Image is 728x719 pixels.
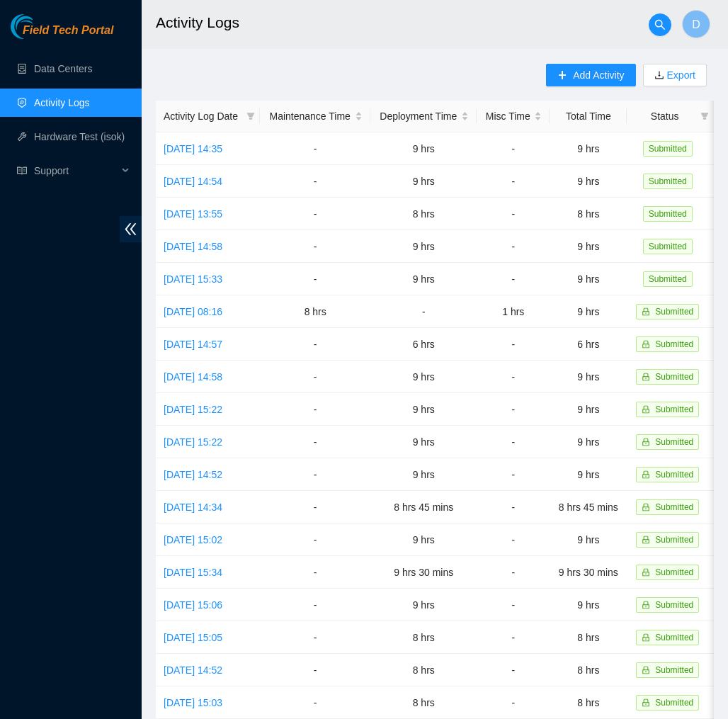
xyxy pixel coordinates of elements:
td: - [260,393,370,426]
a: [DATE] 14:54 [164,176,222,187]
td: 9 hrs [550,393,627,426]
span: read [17,166,27,176]
span: lock [642,470,650,479]
td: 9 hrs [550,426,627,458]
td: 9 hrs [370,263,477,295]
td: 8 hrs [370,198,477,230]
td: - [477,589,550,621]
span: Submitted [655,567,693,577]
td: 9 hrs [550,230,627,263]
th: Total Time [550,101,627,132]
td: - [477,361,550,393]
td: - [260,230,370,263]
td: - [477,165,550,198]
td: 9 hrs [550,361,627,393]
span: search [649,19,671,30]
td: - [260,165,370,198]
a: [DATE] 14:52 [164,469,222,480]
span: lock [642,373,650,381]
td: - [477,328,550,361]
a: Akamai TechnologiesField Tech Portal [11,26,113,44]
td: 9 hrs [370,589,477,621]
td: - [477,556,550,589]
span: D [692,16,700,33]
td: - [477,263,550,295]
td: - [260,556,370,589]
span: Submitted [655,535,693,545]
span: Submitted [655,307,693,317]
span: lock [642,633,650,642]
td: 9 hrs [370,426,477,458]
a: [DATE] 15:06 [164,599,222,611]
span: Submitted [643,271,693,287]
a: [DATE] 14:52 [164,664,222,676]
span: Submitted [655,665,693,675]
span: lock [642,340,650,349]
td: - [260,426,370,458]
td: - [260,458,370,491]
button: plusAdd Activity [546,64,635,86]
td: 8 hrs [550,686,627,719]
a: Export [664,69,695,81]
td: 6 hrs [550,328,627,361]
td: - [260,132,370,165]
button: downloadExport [643,64,707,86]
td: - [477,523,550,556]
td: 9 hrs [550,132,627,165]
td: 8 hrs [550,198,627,230]
td: - [260,361,370,393]
td: 9 hrs [550,263,627,295]
td: 1 hrs [477,295,550,328]
td: - [260,328,370,361]
td: 9 hrs 30 mins [550,556,627,589]
span: Submitted [643,239,693,254]
span: lock [642,307,650,316]
td: 9 hrs [550,295,627,328]
span: Submitted [655,339,693,349]
span: filter [698,106,712,127]
img: Akamai Technologies [11,14,72,39]
td: 9 hrs [370,165,477,198]
a: [DATE] 08:16 [164,306,222,317]
span: Activity Log Date [164,108,241,124]
span: Submitted [655,437,693,447]
a: [DATE] 14:58 [164,241,222,252]
a: [DATE] 15:22 [164,436,222,448]
td: - [477,458,550,491]
td: - [260,589,370,621]
span: Submitted [655,698,693,708]
td: - [477,686,550,719]
span: download [654,70,664,81]
a: [DATE] 13:55 [164,208,222,220]
span: Submitted [643,141,693,157]
td: 8 hrs 45 mins [370,491,477,523]
span: Submitted [643,206,693,222]
a: Hardware Test (isok) [34,131,125,142]
td: - [477,491,550,523]
td: 9 hrs [550,589,627,621]
a: [DATE] 15:33 [164,273,222,285]
span: lock [642,568,650,577]
a: [DATE] 15:22 [164,404,222,415]
td: 9 hrs [370,230,477,263]
span: filter [246,112,255,120]
span: Status [635,108,695,124]
td: 8 hrs [370,654,477,686]
td: - [477,654,550,686]
a: Data Centers [34,63,92,74]
td: 9 hrs [370,458,477,491]
td: - [260,654,370,686]
td: - [260,198,370,230]
td: 8 hrs [550,621,627,654]
a: [DATE] 14:34 [164,502,222,513]
td: - [477,393,550,426]
td: 9 hrs [370,132,477,165]
td: - [477,621,550,654]
td: - [260,686,370,719]
td: - [260,263,370,295]
span: Submitted [655,470,693,480]
span: double-left [120,216,142,242]
a: [DATE] 15:03 [164,697,222,708]
span: lock [642,536,650,544]
span: lock [642,405,650,414]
